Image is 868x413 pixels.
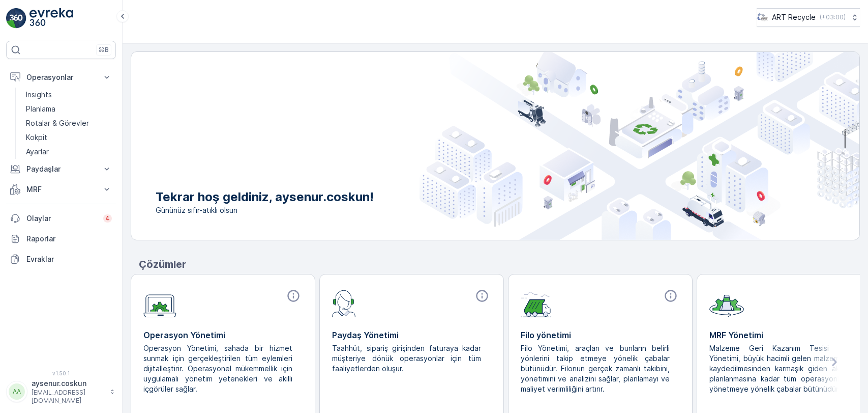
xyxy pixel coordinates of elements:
p: Olaylar [26,213,97,224]
p: Operasyon Yönetimi [143,329,303,341]
button: Operasyonlar [6,67,116,88]
span: Gününüz sıfır-atıklı olsun [156,205,374,215]
a: Planlama [22,102,116,116]
p: [EMAIL_ADDRESS][DOMAIN_NAME] [32,389,105,405]
img: module-icon [143,289,176,318]
p: ⌘B [99,46,109,54]
p: aysenur.coskun [32,378,105,389]
img: module-icon [332,289,356,317]
p: Kokpit [26,132,47,143]
p: Filo yönetimi [521,329,680,341]
p: Operasyon Yönetimi, sahada bir hizmet sunmak için gerçekleştirilen tüm eylemleri dijitalleştirir.... [143,343,294,394]
button: Paydaşlar [6,159,116,179]
p: Insights [26,90,52,100]
img: city illustration [420,52,859,240]
p: Tekrar hoş geldiniz, aysenur.coskun! [156,189,374,205]
p: Paydaş Yönetimi [332,329,491,341]
p: Ayarlar [26,147,49,157]
p: MRF [26,184,96,195]
img: module-icon [709,289,744,317]
button: MRF [6,179,116,200]
p: Rotalar & Görevler [26,118,89,128]
p: Filo Yönetimi, araçları ve bunların belirli yönlerini takip etmeye yönelik çabalar bütünüdür. Fil... [521,343,672,394]
button: AAaysenur.coskun[EMAIL_ADDRESS][DOMAIN_NAME] [6,378,116,405]
a: Evraklar [6,249,116,269]
img: logo [6,8,26,29]
a: Insights [22,88,116,102]
div: AA [9,383,25,400]
p: ART Recycle [772,12,816,22]
button: ART Recycle(+03:00) [757,8,860,26]
p: Malzeme Geri Kazanım Tesisi (MRF) Yönetimi, büyük hacimli gelen malzemelerin kaydedilmesinden kar... [709,343,860,394]
p: Çözümler [139,257,860,272]
a: Rotalar & Görevler [22,116,116,130]
p: Paydaşlar [26,164,96,174]
p: ( +03:00 ) [820,13,846,21]
a: Ayarlar [22,145,116,159]
img: image_23.png [757,12,768,23]
a: Olaylar4 [6,208,116,229]
p: Raporlar [26,234,112,244]
p: Taahhüt, sipariş girişinden faturaya kadar müşteriye dönük operasyonlar için tüm faaliyetlerden o... [332,343,483,374]
a: Kokpit [22,130,116,145]
p: Planlama [26,104,55,114]
p: 4 [105,214,110,223]
a: Raporlar [6,229,116,249]
img: module-icon [521,289,552,317]
p: Evraklar [26,254,112,264]
p: Operasyonlar [26,72,96,82]
img: logo_light-DOdMpM7g.png [29,8,73,29]
span: v 1.50.1 [6,370,116,376]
